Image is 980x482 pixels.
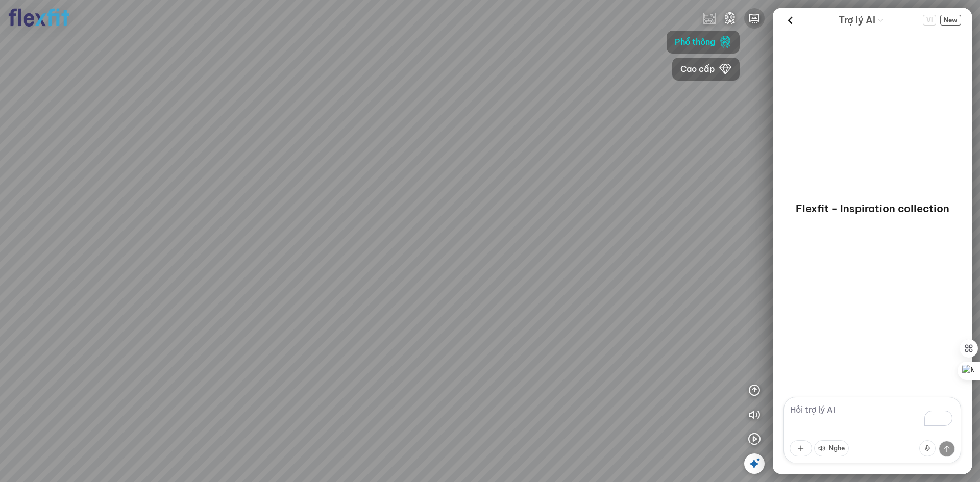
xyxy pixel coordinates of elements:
[667,31,740,54] button: Phổ thông
[839,12,884,28] div: AI Guide options
[680,63,715,75] span: Cao cấp
[940,15,961,26] button: New Chat
[839,13,875,28] span: Trợ lý AI
[940,15,961,26] span: New
[8,8,69,27] img: logo
[672,58,740,81] button: Cao cấp
[923,15,936,26] button: Change language
[719,63,731,75] img: logo
[923,15,936,26] span: VI
[724,12,736,24] img: logo
[814,440,849,456] button: Nghe
[719,36,731,48] img: logo
[675,36,715,48] span: Phổ thông
[796,201,949,216] p: Flexfit - Inspiration collection
[703,12,716,24] img: Hiện đại
[783,397,961,463] textarea: To enrich screen reader interactions, please activate Accessibility in Grammarly extension settings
